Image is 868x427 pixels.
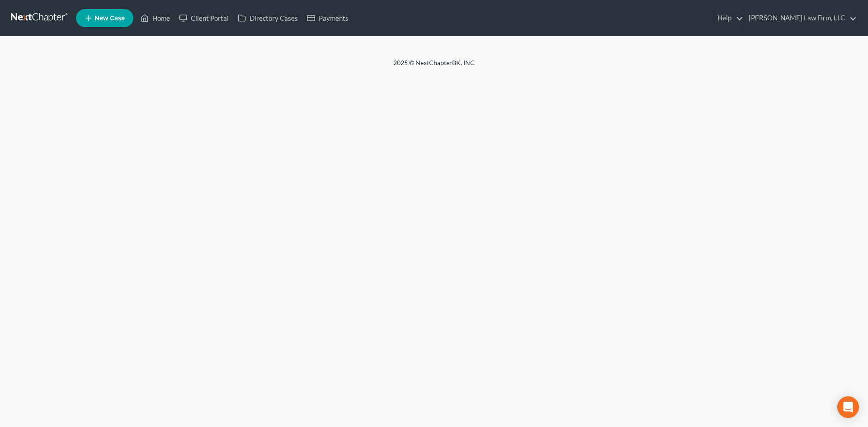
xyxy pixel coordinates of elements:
[837,396,859,418] div: Open Intercom Messenger
[176,58,692,75] div: 2025 © NextChapterBK, INC
[175,10,233,26] a: Client Portal
[233,10,302,26] a: Directory Cases
[76,9,133,27] new-legal-case-button: New Case
[713,10,743,26] a: Help
[744,10,857,26] a: [PERSON_NAME] Law Firm, LLC
[302,10,353,26] a: Payments
[136,10,175,26] a: Home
